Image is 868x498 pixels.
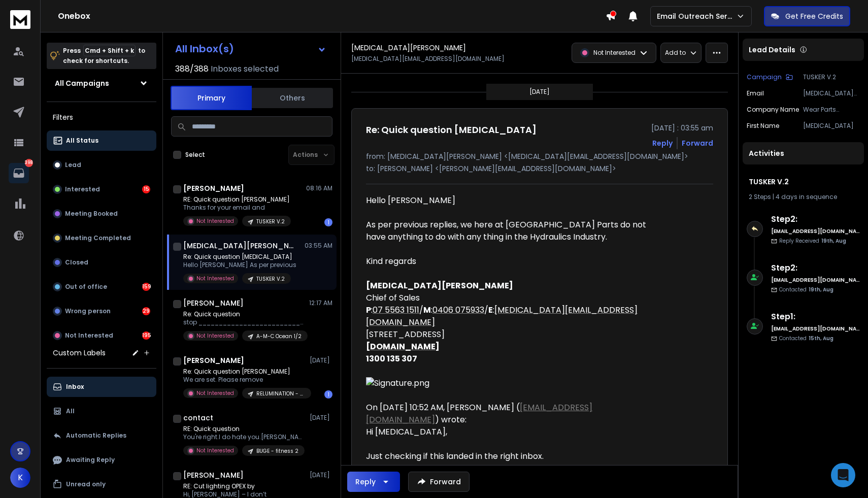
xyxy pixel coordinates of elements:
[47,110,156,124] h3: Filters
[749,177,858,187] h1: TUSKER V.2
[764,6,850,26] button: Get Free Credits
[196,217,234,225] p: Not Interested
[211,63,279,75] h3: Inboxes selected
[803,73,860,81] p: TUSKER V.2
[366,219,662,243] div: As per previous replies, we here at [GEOGRAPHIC_DATA] Parts do not have anything to do with any t...
[183,318,305,326] p: stop ________________________________ From: [PERSON_NAME]
[47,401,156,421] button: All
[183,261,296,269] p: Hello [PERSON_NAME] As per previous
[749,45,795,55] p: Lead Details
[373,304,419,316] a: 07 5563 1511
[10,10,30,29] img: logo
[747,89,764,97] p: Email
[66,456,115,464] p: Awaiting Reply
[366,450,662,462] div: Just checking if this landed in the right inbox.
[66,407,75,415] p: All
[366,304,638,328] a: [MEDICAL_DATA][EMAIL_ADDRESS][DOMAIN_NAME]
[183,253,296,261] p: Re: Quick question [MEDICAL_DATA]
[747,73,782,81] p: Campaign
[593,49,636,57] p: Not Interested
[47,130,156,151] button: All Status
[185,151,205,159] label: Select
[771,276,860,284] h6: [EMAIL_ADDRESS][DOMAIN_NAME]
[65,161,81,169] p: Lead
[53,348,106,358] h3: Custom Labels
[529,88,550,96] p: [DATE]
[771,311,860,323] h6: Step 1 :
[771,262,860,274] h6: Step 2 :
[366,353,417,364] strong: 1300 135 307
[66,480,106,488] p: Unread only
[65,283,107,291] p: Out of office
[58,10,606,22] h1: Onebox
[183,298,244,308] h1: [PERSON_NAME]
[651,123,713,133] p: [DATE] : 03:55 am
[183,368,305,376] p: Re: Quick question [PERSON_NAME]
[747,73,793,81] button: Campaign
[347,472,400,492] button: Reply
[196,275,234,282] p: Not Interested
[310,471,332,479] p: [DATE]
[809,335,833,342] span: 15th, Aug
[196,447,234,454] p: Not Interested
[65,185,100,193] p: Interested
[167,39,335,59] button: All Inbox(s)
[305,242,332,250] p: 03:55 AM
[47,73,156,93] button: All Campaigns
[47,179,156,200] button: Interested15
[366,377,662,389] img: Signature.png
[310,356,332,364] p: [DATE]
[366,292,662,304] div: Chief of Sales
[47,277,156,297] button: Out of office159
[10,468,30,488] button: K
[423,304,431,316] strong: M
[355,477,376,487] div: Reply
[749,193,858,201] div: |
[47,377,156,397] button: Inbox
[47,204,156,224] button: Meeting Booked
[324,218,332,226] div: 1
[366,304,371,316] strong: P
[785,11,843,21] p: Get Free Credits
[366,341,440,352] a: [DOMAIN_NAME]
[779,286,833,293] p: Contacted
[47,450,156,470] button: Awaiting Reply
[771,213,860,225] h6: Step 2 :
[779,237,846,245] p: Reply Received
[488,304,493,316] strong: E
[183,183,244,193] h1: [PERSON_NAME]
[324,390,332,399] div: 1
[171,86,252,110] button: Primary
[366,123,537,137] h1: Re: Quick question [MEDICAL_DATA]
[351,55,505,63] p: [MEDICAL_DATA][EMAIL_ADDRESS][DOMAIN_NAME]
[183,413,213,423] h1: contact
[432,304,484,316] a: 0406 075933
[743,142,864,164] div: Activities
[771,227,860,235] h6: [EMAIL_ADDRESS][DOMAIN_NAME]
[256,390,305,397] p: RELUMINATION - V.2 0 - [DATE]
[47,425,156,446] button: Automatic Replies
[142,331,150,340] div: 195
[142,185,150,193] div: 15
[65,234,131,242] p: Meeting Completed
[776,192,837,201] span: 4 days in sequence
[65,210,118,218] p: Meeting Booked
[47,252,156,273] button: Closed
[47,301,156,321] button: Wrong person29
[749,192,771,201] span: 2 Steps
[183,355,244,366] h1: [PERSON_NAME]
[196,389,234,397] p: Not Interested
[366,328,662,341] div: [STREET_ADDRESS]
[25,159,33,167] p: 398
[366,151,713,161] p: from: [MEDICAL_DATA][PERSON_NAME] <[MEDICAL_DATA][EMAIL_ADDRESS][DOMAIN_NAME]>
[252,87,333,109] button: Others
[803,122,860,130] p: [MEDICAL_DATA]
[47,325,156,346] button: Not Interested195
